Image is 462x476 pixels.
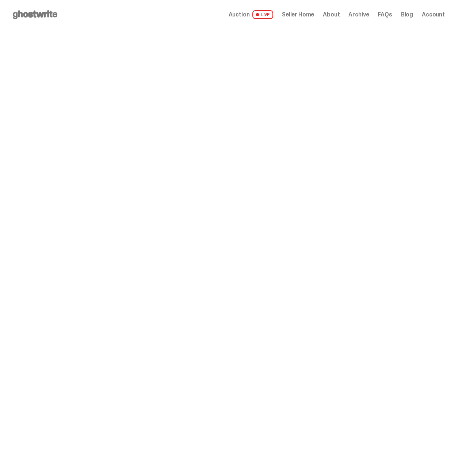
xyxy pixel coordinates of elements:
[252,10,273,19] span: LIVE
[348,12,369,18] a: Archive
[229,12,250,18] span: Auction
[422,12,445,18] a: Account
[323,12,340,18] a: About
[378,12,392,18] a: FAQs
[282,12,314,18] a: Seller Home
[401,12,413,18] a: Blog
[229,10,273,19] a: Auction LIVE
